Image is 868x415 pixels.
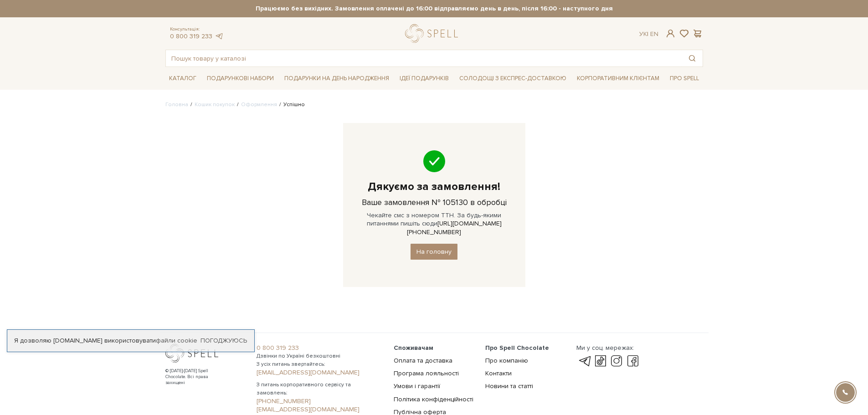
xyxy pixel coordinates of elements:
[639,30,658,38] div: Ук
[407,220,502,236] a: [URL][DOMAIN_NAME][PHONE_NUMBER]
[666,72,703,86] a: Про Spell
[485,382,533,390] a: Новини та статті
[257,381,383,397] span: З питань корпоративного сервісу та замовлень:
[394,344,433,352] span: Споживачам
[650,30,658,38] a: En
[165,368,227,386] div: © [DATE]-[DATE] Spell Chocolate. Всі права захищені
[257,397,383,405] a: [PHONE_NUMBER]
[170,26,224,32] span: Консультація:
[396,72,452,86] a: Ідеї подарунків
[394,382,440,390] a: Умови і гарантії
[485,357,528,364] a: Про компанію
[203,72,277,86] a: Подарункові набори
[682,50,703,67] button: Пошук товару у каталозі
[257,352,383,360] span: Дзвінки по Україні безкоштовні
[485,369,512,377] a: Контакти
[165,101,188,108] a: Головна
[485,344,549,352] span: Про Spell Chocolate
[394,369,459,377] a: Програма лояльності
[593,356,608,367] a: tik-tok
[357,197,512,208] h3: Ваше замовлення № 105130 в обробці
[257,405,383,414] a: [EMAIL_ADDRESS][DOMAIN_NAME]
[257,369,383,377] a: [EMAIL_ADDRESS][DOMAIN_NAME]
[257,344,383,352] a: 0 800 319 233
[456,71,570,86] a: Солодощі з експрес-доставкою
[411,244,457,260] a: На головну
[195,101,235,108] a: Кошик покупок
[7,337,254,345] div: Я дозволяю [DOMAIN_NAME] використовувати
[625,356,641,367] a: facebook
[166,50,682,67] input: Пошук товару у каталозі
[343,123,525,287] div: Чекайте смс з номером ТТН. За будь-якими питаннями пишіть сюди
[394,357,452,364] a: Оплата та доставка
[357,179,512,194] h1: Дякуємо за замовлення!
[165,72,200,86] a: Каталог
[576,356,592,367] a: telegram
[277,101,305,109] li: Успішно
[573,72,663,86] a: Корпоративним клієнтам
[609,356,624,367] a: instagram
[405,24,462,43] a: logo
[156,337,197,344] a: файли cookie
[647,30,648,38] span: |
[394,395,473,403] a: Політика конфіденційності
[200,337,247,345] a: Погоджуюсь
[257,360,383,369] span: З усіх питань звертайтесь:
[576,344,640,352] div: Ми у соц. мережах:
[241,101,277,108] a: Оформлення
[215,32,224,40] a: telegram
[165,5,703,13] strong: Працюємо без вихідних. Замовлення оплачені до 16:00 відправляємо день в день, після 16:00 - насту...
[170,32,212,40] a: 0 800 319 233
[281,72,393,86] a: Подарунки на День народження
